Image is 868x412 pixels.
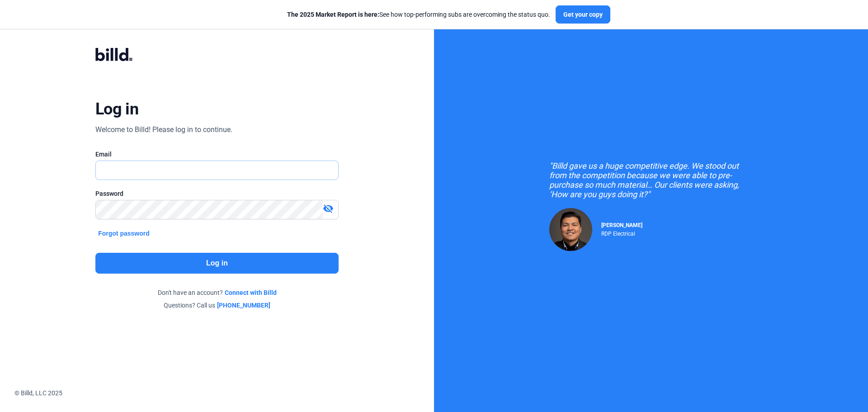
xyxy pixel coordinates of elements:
a: Connect with Billd [225,288,277,297]
div: RDP Electrical [601,228,642,237]
button: Forgot password [95,228,152,238]
div: "Billd gave us a huge competitive edge. We stood out from the competition because we were able to... [549,161,753,199]
span: The 2025 Market Report is here: [287,11,379,18]
img: Raul Pacheco [549,208,592,251]
div: Log in [95,99,138,119]
div: See how top-performing subs are overcoming the status quo. [287,10,550,19]
div: Email [95,150,339,159]
mat-icon: visibility_off [323,203,334,214]
a: [PHONE_NUMBER] [217,301,270,310]
button: Log in [95,253,339,274]
div: Password [95,189,339,198]
div: Don't have an account? [95,288,339,297]
span: [PERSON_NAME] [601,222,642,228]
div: Questions? Call us [95,301,339,310]
button: Get your copy [556,5,610,24]
div: Welcome to Billd! Please log in to continue. [95,124,232,135]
